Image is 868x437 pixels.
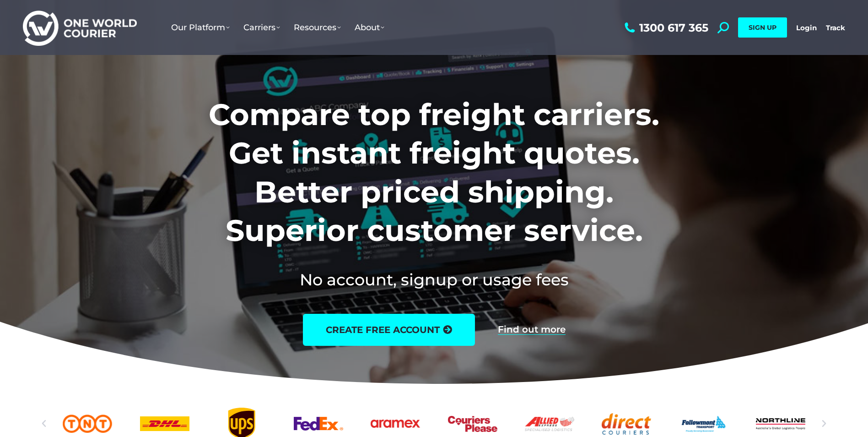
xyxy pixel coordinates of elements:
h1: Compare top freight carriers. Get instant freight quotes. Better priced shipping. Superior custom... [148,95,720,250]
span: Resources [294,22,341,33]
a: Our Platform [164,13,237,42]
a: Login [796,23,817,32]
h2: No account, signup or usage fees [148,268,720,291]
img: One World Courier [23,9,137,46]
a: create free account [303,314,475,346]
span: SIGN UP [749,23,776,32]
a: 1300 617 365 [622,22,708,33]
span: Carriers [243,22,280,33]
a: Track [826,23,845,32]
span: Our Platform [171,22,230,33]
a: Resources [287,13,348,42]
a: About [348,13,391,42]
a: Carriers [237,13,287,42]
span: About [355,22,384,33]
a: SIGN UP [738,17,787,38]
a: Find out more [498,325,566,335]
